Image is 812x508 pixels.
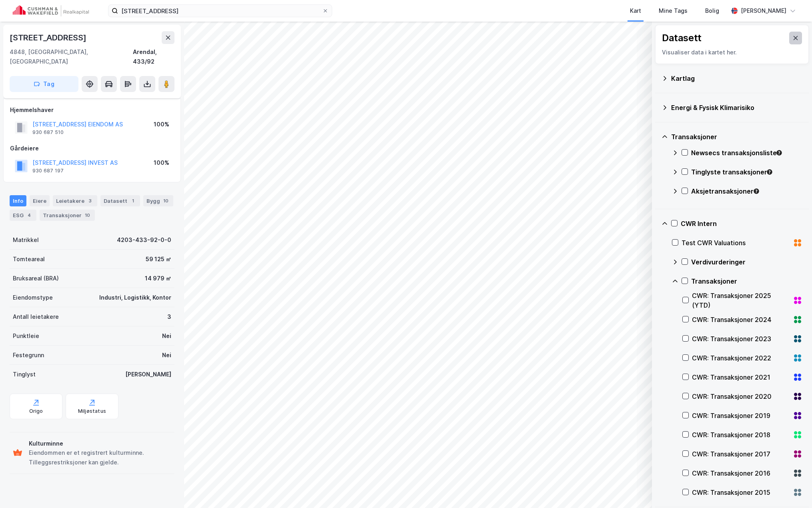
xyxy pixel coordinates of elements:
[682,238,790,248] div: Test CWR Valuations
[162,350,171,360] div: Nei
[10,105,174,115] div: Hjemmelshaver
[145,274,171,283] div: 14 979 ㎡
[692,430,790,440] div: CWR: Transaksjoner 2018
[162,331,171,341] div: Nei
[13,5,89,16] img: cushman-wakefield-realkapital-logo.202ea83816669bd177139c58696a8fa1.svg
[13,370,36,379] div: Tinglyst
[772,470,812,508] div: Kontrollprogram for chat
[691,257,802,267] div: Verdivurderinger
[692,468,790,478] div: CWR: Transaksjoner 2016
[10,31,88,44] div: [STREET_ADDRESS]
[167,312,171,322] div: 3
[662,48,802,57] div: Visualiser data i kartet her.
[692,392,790,401] div: CWR: Transaksjoner 2020
[692,291,790,310] div: CWR: Transaksjoner 2025 (YTD)
[692,315,790,324] div: CWR: Transaksjoner 2024
[154,120,169,129] div: 100%
[692,488,790,497] div: CWR: Transaksjoner 2015
[13,254,45,264] div: Tomteareal
[692,353,790,363] div: CWR: Transaksjoner 2022
[100,195,140,206] div: Datasett
[692,449,790,459] div: CWR: Transaksjoner 2017
[125,370,171,379] div: [PERSON_NAME]
[10,144,174,153] div: Gårdeiere
[671,132,802,142] div: Transaksjoner
[30,195,50,206] div: Eiere
[13,274,59,283] div: Bruksareal (BRA)
[692,411,790,420] div: CWR: Transaksjoner 2019
[681,219,802,228] div: CWR Intern
[10,47,133,66] div: 4848, [GEOGRAPHIC_DATA], [GEOGRAPHIC_DATA]
[99,293,171,302] div: Industri, Logistikk, Kontor
[10,210,36,221] div: ESG
[705,6,719,16] div: Bolig
[662,32,702,44] div: Datasett
[162,197,170,205] div: 10
[143,195,173,206] div: Bygg
[659,6,688,16] div: Mine Tags
[13,331,39,341] div: Punktleie
[29,448,171,467] div: Eiendommen er et registrert kulturminne. Tilleggsrestriksjoner kan gjelde.
[691,186,802,196] div: Aksjetransaksjoner
[117,235,171,245] div: 4203-433-92-0-0
[671,103,802,112] div: Energi & Fysisk Klimarisiko
[32,129,64,136] div: 930 687 510
[13,235,39,245] div: Matrikkel
[86,197,94,205] div: 3
[53,195,97,206] div: Leietakere
[691,167,802,177] div: Tinglyste transaksjoner
[753,188,760,195] div: Tooltip anchor
[32,168,64,174] div: 930 687 197
[692,334,790,344] div: CWR: Transaksjoner 2023
[691,276,802,286] div: Transaksjoner
[766,168,773,176] div: Tooltip anchor
[129,197,137,205] div: 1
[83,211,92,219] div: 10
[10,195,26,206] div: Info
[671,74,802,83] div: Kartlag
[25,211,33,219] div: 4
[13,312,59,322] div: Antall leietakere
[630,6,641,16] div: Kart
[692,372,790,382] div: CWR: Transaksjoner 2021
[741,6,786,16] div: [PERSON_NAME]
[13,350,44,360] div: Festegrunn
[772,470,812,508] iframe: Chat Widget
[133,47,174,66] div: Arendal, 433/92
[40,210,95,221] div: Transaksjoner
[691,148,802,158] div: Newsecs transaksjonsliste
[146,254,171,264] div: 59 125 ㎡
[13,293,53,302] div: Eiendomstype
[154,158,169,168] div: 100%
[118,5,322,17] input: Søk på adresse, matrikkel, gårdeiere, leietakere eller personer
[78,408,106,414] div: Miljøstatus
[776,149,783,156] div: Tooltip anchor
[29,439,171,448] div: Kulturminne
[29,408,43,414] div: Origo
[10,76,78,92] button: Tag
